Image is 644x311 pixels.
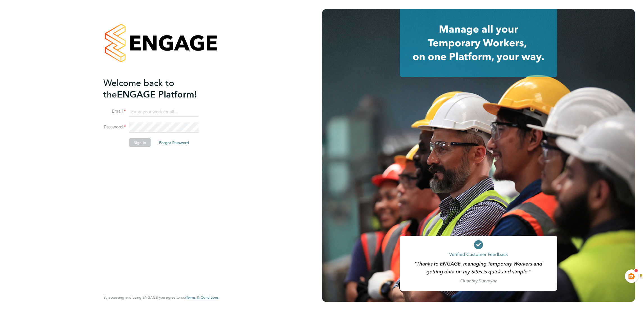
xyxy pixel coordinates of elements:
label: Password [103,124,126,130]
h2: ENGAGE Platform! [103,77,213,100]
label: Email [103,108,126,114]
span: By accessing and using ENGAGE you agree to our [103,295,219,300]
button: Forgot Password [155,138,194,147]
input: Enter your work email... [129,107,199,117]
span: Welcome back to the [103,77,174,100]
a: Terms & Conditions [186,295,219,300]
button: Sign In [129,138,151,147]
